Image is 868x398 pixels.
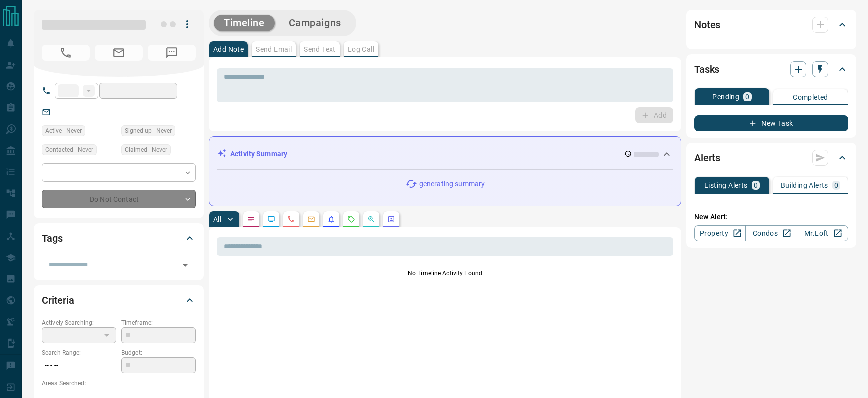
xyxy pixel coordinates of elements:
[712,93,739,100] p: Pending
[45,145,93,155] span: Contacted - Never
[42,292,74,308] h2: Criteria
[267,215,275,223] svg: Lead Browsing Activity
[367,215,375,223] svg: Opportunities
[121,318,196,327] p: Timeframe:
[797,225,848,241] a: Mr.Loft
[694,17,720,33] h2: Notes
[42,357,116,374] p: -- - --
[42,226,196,250] div: Tags
[694,150,720,166] h2: Alerts
[42,288,196,312] div: Criteria
[694,57,848,81] div: Tasks
[125,126,172,136] span: Signed up - Never
[347,215,355,223] svg: Requests
[213,216,221,223] p: All
[230,149,287,159] p: Activity Summary
[694,61,719,77] h2: Tasks
[121,348,196,357] p: Budget:
[42,379,196,388] p: Areas Searched:
[287,215,295,223] svg: Calls
[42,230,62,246] h2: Tags
[781,182,828,189] p: Building Alerts
[419,179,485,189] p: generating summary
[42,318,116,327] p: Actively Searching:
[754,182,758,189] p: 0
[694,115,848,131] button: New Task
[745,93,749,100] p: 0
[307,215,315,223] svg: Emails
[42,45,90,61] span: No Number
[694,225,746,241] a: Property
[58,108,62,116] a: --
[213,46,244,53] p: Add Note
[704,182,748,189] p: Listing Alerts
[694,13,848,37] div: Notes
[694,212,848,222] p: New Alert:
[45,126,82,136] span: Active - Never
[95,45,143,61] span: No Email
[247,215,255,223] svg: Notes
[148,45,196,61] span: No Number
[387,215,395,223] svg: Agent Actions
[178,258,192,272] button: Open
[125,145,167,155] span: Claimed - Never
[217,145,673,163] div: Activity Summary
[327,215,335,223] svg: Listing Alerts
[217,269,673,278] p: No Timeline Activity Found
[745,225,797,241] a: Condos
[214,15,275,31] button: Timeline
[279,15,351,31] button: Campaigns
[42,190,196,208] div: Do Not Contact
[834,182,838,189] p: 0
[694,146,848,170] div: Alerts
[793,94,828,101] p: Completed
[42,348,116,357] p: Search Range:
